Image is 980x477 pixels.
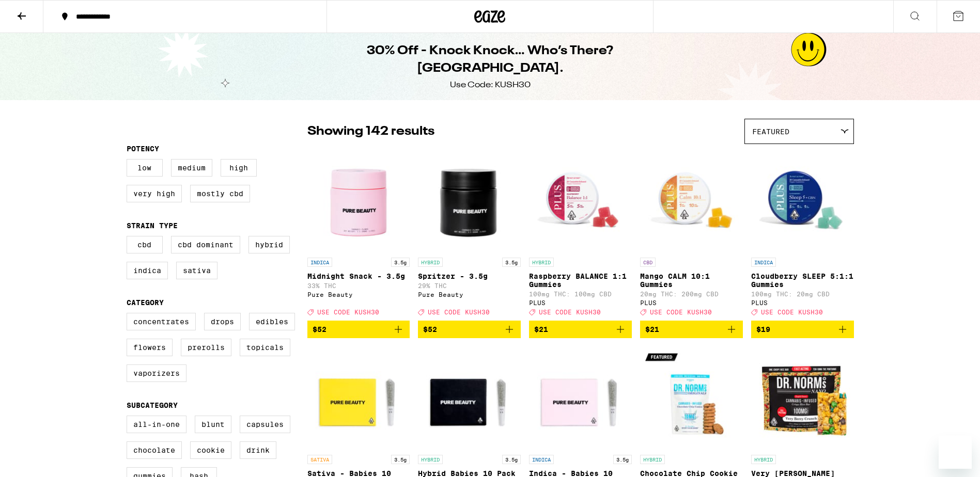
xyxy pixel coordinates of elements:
img: PLUS - Raspberry BALANCE 1:1 Gummies [529,149,632,252]
span: USE CODE KUSH30 [650,309,712,315]
legend: Subcategory [127,401,178,409]
button: Add to bag [529,321,632,338]
img: Pure Beauty - Hybrid Babies 10 Pack - 3.5g [418,346,521,450]
span: USE CODE KUSH30 [428,309,490,315]
p: Cloudberry SLEEP 5:1:1 Gummies [751,272,854,289]
span: $21 [645,325,659,333]
label: Medium [171,159,212,177]
p: 3.5g [502,455,521,464]
p: 100mg THC: 20mg CBD [751,291,854,297]
span: USE CODE KUSH30 [539,309,601,315]
span: USE CODE KUSH30 [761,309,823,315]
a: Open page for Raspberry BALANCE 1:1 Gummies from PLUS [529,149,632,321]
a: Open page for Mango CALM 10:1 Gummies from PLUS [640,149,743,321]
label: Capsules [240,416,290,433]
span: $19 [756,325,770,333]
iframe: Button to launch messaging window [939,436,972,469]
label: Very High [127,185,182,202]
label: Edibles [249,313,295,330]
span: $52 [313,325,326,333]
a: Open page for Cloudberry SLEEP 5:1:1 Gummies from PLUS [751,149,854,321]
p: INDICA [307,258,332,267]
label: Concentrates [127,313,196,330]
p: INDICA [751,258,776,267]
legend: Category [127,298,164,307]
label: Low [127,159,163,177]
div: Pure Beauty [307,291,410,298]
p: 29% THC [418,282,521,289]
label: CBD Dominant [171,236,240,253]
span: $52 [423,325,437,333]
label: Prerolls [181,339,231,356]
label: High [221,159,257,177]
span: USE CODE KUSH30 [317,309,379,315]
p: HYBRID [418,455,443,464]
p: CBD [640,258,656,267]
p: HYBRID [418,258,443,267]
label: Vaporizers [127,364,186,382]
p: 3.5g [391,455,410,464]
a: Open page for Midnight Snack - 3.5g from Pure Beauty [307,149,410,321]
label: Hybrid [248,236,290,253]
button: Add to bag [640,321,743,338]
label: Chocolate [127,441,182,459]
p: HYBRID [640,455,665,464]
img: Dr. Norm's - Very Berry Crunch Rice Crispy Treat [751,346,854,450]
label: Flowers [127,339,173,356]
label: Mostly CBD [190,185,250,202]
img: Pure Beauty - Midnight Snack - 3.5g [307,149,410,252]
p: 100mg THC: 100mg CBD [529,291,632,297]
label: Drink [240,441,276,459]
p: Showing 142 results [307,123,434,140]
label: Drops [204,313,241,330]
a: Open page for Spritzer - 3.5g from Pure Beauty [418,149,521,321]
p: Midnight Snack - 3.5g [307,272,410,280]
p: Spritzer - 3.5g [418,272,521,280]
img: Dr. Norm's - Chocolate Chip Cookie 10-Pack [640,346,743,450]
label: All-In-One [127,416,186,433]
legend: Strain Type [127,221,178,230]
p: 3.5g [502,258,521,267]
label: CBD [127,236,163,253]
span: $21 [534,325,548,333]
p: 20mg THC: 200mg CBD [640,291,743,297]
div: PLUS [640,299,743,306]
p: 33% THC [307,282,410,289]
p: 3.5g [613,455,632,464]
p: 3.5g [391,258,410,267]
div: Use Code: KUSH30 [450,79,531,91]
p: Mango CALM 10:1 Gummies [640,272,743,289]
h1: 30% Off - Knock Knock… Who’s There? [GEOGRAPHIC_DATA]. [302,42,678,77]
p: Raspberry BALANCE 1:1 Gummies [529,272,632,289]
label: Sativa [176,262,217,279]
span: Featured [752,128,789,136]
img: Pure Beauty - Spritzer - 3.5g [418,149,521,252]
button: Add to bag [307,321,410,338]
p: SATIVA [307,455,332,464]
div: PLUS [529,299,632,306]
label: Blunt [195,416,231,433]
img: PLUS - Cloudberry SLEEP 5:1:1 Gummies [751,149,854,252]
img: Pure Beauty - Indica - Babies 10 Pack - 3.5g [529,346,632,450]
div: PLUS [751,299,854,306]
label: Topicals [240,339,290,356]
div: Pure Beauty [418,291,521,298]
label: Indica [127,262,168,279]
p: INDICA [529,455,554,464]
button: Add to bag [418,321,521,338]
legend: Potency [127,145,159,153]
p: HYBRID [529,258,554,267]
button: Add to bag [751,321,854,338]
img: PLUS - Mango CALM 10:1 Gummies [640,149,743,252]
label: Cookie [190,441,231,459]
p: HYBRID [751,455,776,464]
img: Pure Beauty - Sativa - Babies 10 Pack - 3.5g [307,346,410,450]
